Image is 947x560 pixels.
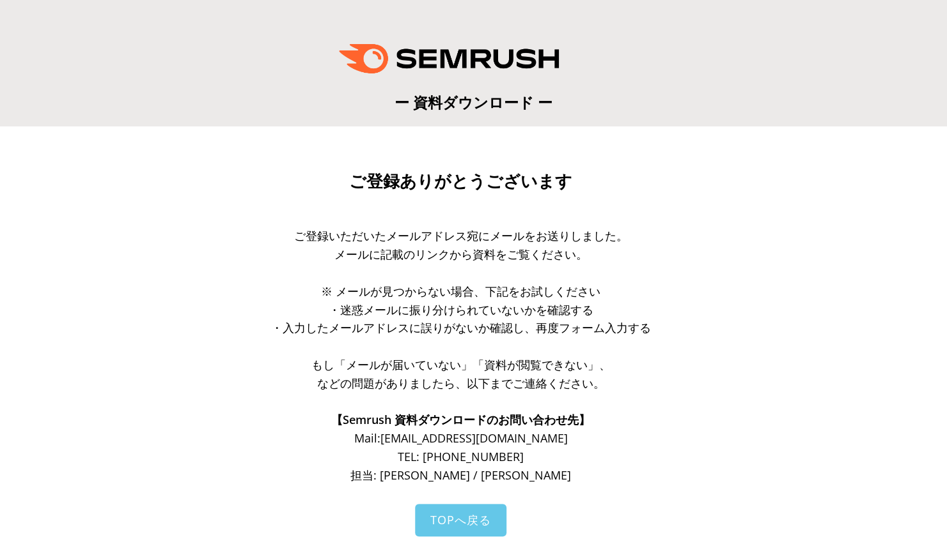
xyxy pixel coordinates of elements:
[321,284,600,299] span: ※ メールが見つからない場合、下記をお試しください
[334,246,588,262] span: メールに記載のリンクから資料をご覧ください。
[331,412,590,427] span: 【Semrush 資料ダウンロードのお問い合わせ先】
[317,375,605,391] span: などの問題がありましたら、以下までご連絡ください。
[350,467,571,483] span: 担当: [PERSON_NAME] / [PERSON_NAME]
[354,430,568,446] span: Mail: [EMAIL_ADDRESS][DOMAIN_NAME]
[398,449,524,464] span: TEL: [PHONE_NUMBER]
[271,320,651,335] span: ・入力したメールアドレスに誤りがないか確認し、再度フォーム入力する
[395,92,552,112] span: ー 資料ダウンロード ー
[311,357,611,372] span: もし「メールが届いていない」「資料が閲覧できない」、
[294,228,628,243] span: ご登録いただいたメールアドレス宛にメールをお送りしました。
[415,504,506,536] a: TOPへ戻る
[329,302,593,317] span: ・迷惑メールに振り分けられていないかを確認する
[349,172,572,191] span: ご登録ありがとうございます
[430,512,491,527] span: TOPへ戻る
